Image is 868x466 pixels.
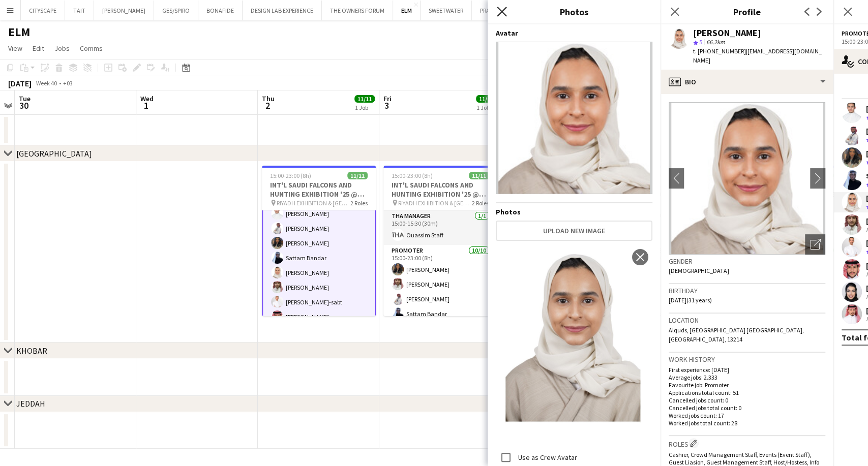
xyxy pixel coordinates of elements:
[54,44,70,53] span: Jobs
[496,221,652,241] button: Upload new image
[488,5,661,18] h3: Photos
[669,381,825,389] p: Favourite job: Promoter
[16,148,92,159] div: [GEOGRAPHIC_DATA]
[704,38,727,46] span: 66.2km
[496,28,652,38] h4: Avatar
[669,326,804,343] span: Alquds, [GEOGRAPHIC_DATA] [GEOGRAPHIC_DATA], [GEOGRAPHIC_DATA], 13214
[469,172,489,179] span: 11/11
[243,1,322,20] button: DESIGN LAB EXPERIENCE
[262,180,376,199] h3: INT'L SAUDI FALCONS AND HUNTING EXHIBITION '25 @ [GEOGRAPHIC_DATA] - [GEOGRAPHIC_DATA]
[669,412,825,419] p: Worked jobs count: 17
[383,210,497,245] app-card-role: THA Manager1/115:00-15:30 (30m)Ouassim Staff
[496,42,652,194] img: Crew avatar
[8,78,32,88] div: [DATE]
[322,1,393,20] button: THE OWNERS FORUM
[661,70,833,94] div: Bio
[669,316,825,325] h3: Location
[496,207,652,216] h4: Photos
[382,100,392,111] span: 3
[669,296,712,304] span: [DATE] (31 years)
[65,1,94,20] button: TAIT
[476,104,496,111] div: 1 Job
[354,95,375,103] span: 11/11
[21,1,65,20] button: CITYSCAPE
[496,245,652,447] img: Crew photo 874568
[198,1,243,20] button: BONAFIDE
[693,47,746,55] span: t. [PHONE_NUMBER]
[669,438,825,449] h3: Roles
[472,199,489,207] span: 2 Roles
[34,79,59,87] span: Week 40
[669,267,729,274] span: [DEMOGRAPHIC_DATA]
[661,5,833,18] h3: Profile
[669,257,825,266] h3: Gender
[383,166,497,316] app-job-card: 15:00-23:00 (8h)11/11INT'L SAUDI FALCONS AND HUNTING EXHIBITION '25 @ [GEOGRAPHIC_DATA] - [GEOGRA...
[8,24,30,40] h1: ELM
[355,104,374,111] div: 1 Job
[16,398,45,409] div: JEDDAH
[669,102,825,255] img: Crew avatar or photo
[50,42,74,55] a: Jobs
[669,366,825,374] p: First experience: [DATE]
[63,79,73,87] div: +03
[262,188,376,357] app-card-role: Promoter10/1015:00-23:00 (8h)[PERSON_NAME][PERSON_NAME][PERSON_NAME]Sattam Bandar[PERSON_NAME][PE...
[277,199,350,207] span: RIYADH EXHIBITION & [GEOGRAPHIC_DATA] - [GEOGRAPHIC_DATA]
[669,389,825,396] p: Applications total count: 51
[669,404,825,412] p: Cancelled jobs total count: 0
[699,38,702,46] span: 5
[669,374,825,381] p: Average jobs: 2.333
[28,42,48,55] a: Edit
[4,42,26,55] a: View
[140,94,154,103] span: Wed
[270,172,311,179] span: 15:00-23:00 (8h)
[516,453,577,462] label: Use as Crew Avatar
[393,1,421,20] button: ELM
[154,1,198,20] button: GES/SPIRO
[8,44,22,53] span: View
[383,245,497,412] app-card-role: Promoter10/1015:00-23:00 (8h)[PERSON_NAME][PERSON_NAME][PERSON_NAME]Sattam Bandar
[94,1,154,20] button: [PERSON_NAME]
[350,199,368,207] span: 2 Roles
[805,234,825,255] div: Open photos pop-in
[76,42,107,55] a: Comms
[17,100,31,111] span: 30
[476,95,496,103] span: 11/11
[383,94,392,103] span: Fri
[260,100,275,111] span: 2
[693,47,822,64] span: | [EMAIL_ADDRESS][DOMAIN_NAME]
[80,44,103,53] span: Comms
[669,355,825,364] h3: Work history
[398,199,472,207] span: RIYADH EXHIBITION & [GEOGRAPHIC_DATA] - [GEOGRAPHIC_DATA]
[383,180,497,199] h3: INT'L SAUDI FALCONS AND HUNTING EXHIBITION '25 @ [GEOGRAPHIC_DATA] - [GEOGRAPHIC_DATA]
[421,1,472,20] button: SWEETWATER
[139,100,154,111] span: 1
[262,166,376,316] app-job-card: 15:00-23:00 (8h)11/11INT'L SAUDI FALCONS AND HUNTING EXHIBITION '25 @ [GEOGRAPHIC_DATA] - [GEOGRA...
[472,1,506,20] button: PRADA
[669,286,825,295] h3: Birthday
[693,28,761,38] div: [PERSON_NAME]
[16,346,47,356] div: KHOBAR
[669,419,825,427] p: Worked jobs total count: 28
[669,396,825,404] p: Cancelled jobs count: 0
[19,94,31,103] span: Tue
[262,94,275,103] span: Thu
[392,172,433,179] span: 15:00-23:00 (8h)
[347,172,368,179] span: 11/11
[33,44,44,53] span: Edit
